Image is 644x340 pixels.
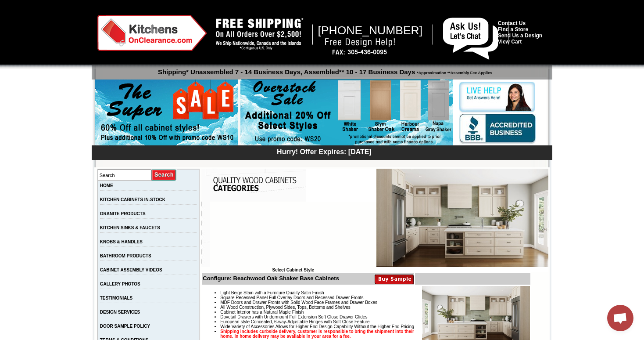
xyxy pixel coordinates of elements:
input: Submit [152,169,177,181]
a: KITCHEN SINKS & FAUCETS [100,225,160,230]
a: CABINET ASSEMBLY VIDEOS [100,268,162,272]
li: MDF Doors and Drawer Fronts with Solid Wood Face Frames and Drawer Boxes [220,300,530,305]
b: Configure: Beachwood Oak Shaker Base Cabinets [203,275,339,282]
li: Dovetail Drawers with Undermount Full Extension Soft Close Drawer Glides [220,315,530,319]
span: *Approximation **Assembly Fee Applies [415,69,492,75]
a: BATHROOM PRODUCTS [100,253,151,258]
img: Beachwood Oak Shaker [376,169,548,267]
a: GRANITE PRODUCTS [100,211,146,216]
a: Find a Store [498,26,528,33]
li: Wide Variety of Accessories Allows for Higher End Design Capability Without the Higher End Pricing [220,324,530,329]
b: Select Cabinet Style [272,268,314,272]
li: Light Beige Stain with a Furniture Quality Satin Finish [220,290,530,295]
a: TESTIMONIALS [100,296,132,300]
div: Hurry! Offer Expires: [DATE] [96,147,552,156]
a: View Cart [498,39,522,45]
a: DOOR SAMPLE POLICY [100,324,150,329]
a: KITCHEN CABINETS IN-STOCK [100,197,165,202]
a: DESIGN SERVICES [100,310,140,315]
span: [PHONE_NUMBER] [318,24,423,37]
a: KNOBS & HANDLES [100,239,143,244]
a: Open chat [607,305,633,331]
a: HOME [100,183,113,188]
p: Shipping* Unassembled 7 - 14 Business Days, Assembled** 10 - 17 Business Days [96,64,552,76]
li: Square Recessed Panel Full Overlay Doors and Recessed Drawer Fronts [220,295,530,300]
iframe: Browser incompatible [210,202,376,268]
li: All Wood Construction, Plywood Sides, Tops, Bottoms and Shelves [220,305,530,310]
li: Cabinet Interior has a Natural Maple Finish [220,310,530,315]
a: GALLERY PHOTOS [100,282,140,286]
a: Contact Us [498,20,526,26]
a: Send Us a Design [498,33,542,39]
img: Kitchens on Clearance Logo [97,15,207,51]
li: European style Concealed, 6-way-Adjustable Hinges with Soft Close Feature [220,319,530,324]
strong: Shipping includes curbside delivery, customer is responsible to bring the shipment into their hom... [220,329,414,339]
